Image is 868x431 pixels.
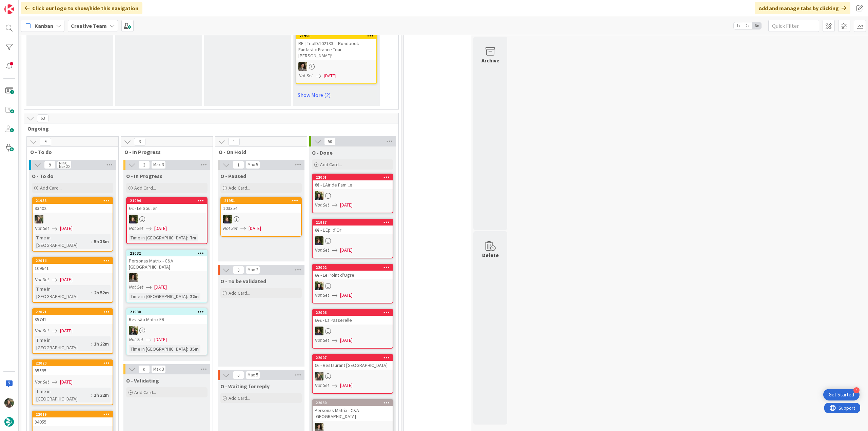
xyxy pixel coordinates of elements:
span: [DATE] [340,292,353,299]
a: Show More (2) [296,90,377,100]
img: MS [129,273,138,282]
span: [DATE] [154,336,167,343]
div: 22030Personas Matrix - C&A [GEOGRAPHIC_DATA] [313,400,393,421]
a: 2195893402IGNot Set[DATE]Time in [GEOGRAPHIC_DATA]:5h 38m [32,197,113,252]
a: 2202185741Not Set[DATE]Time in [GEOGRAPHIC_DATA]:1h 22m [32,308,113,354]
div: 22001 [313,174,393,180]
a: 21994€€ - Le SoulierMCNot Set[DATE]Time in [GEOGRAPHIC_DATA]:7m [126,197,208,244]
span: O - Paused [220,173,246,179]
span: Add Card... [229,185,250,191]
div: 21987 [316,220,393,225]
div: 22020 [33,360,113,366]
div: MS [127,273,207,282]
span: 9 [44,161,56,169]
div: 22002 [316,265,393,270]
div: 1h 22m [92,391,111,399]
div: Max 5 [248,373,258,377]
i: Not Set [129,284,143,290]
div: 1h 22m [92,340,111,348]
div: Time in [GEOGRAPHIC_DATA] [129,293,187,300]
div: €€ - Le Soulier [127,204,207,213]
a: 22007€€ - Restaurant [GEOGRAPHIC_DATA]IGNot Set[DATE] [312,354,393,394]
a: 22002€€ - Le Point d'OgreBCNot Set[DATE] [312,264,393,303]
img: IG [4,398,14,408]
div: 22019 [36,412,113,417]
div: MC [127,215,207,223]
div: Open Get Started checklist, remaining modules: 4 [823,389,860,400]
span: [DATE] [324,72,336,79]
div: €€ - Le Point d'Ogre [313,271,393,279]
span: 9 [40,138,51,146]
span: 3 [134,138,145,146]
div: 22006€€€ - La Passerelle [313,310,393,325]
i: Not Set [129,225,143,231]
span: : [91,391,92,399]
span: Support [14,1,31,9]
span: 50 [324,137,336,145]
div: 22006 [316,310,393,315]
span: O - Waiting for reply [220,383,270,390]
i: Not Set [315,337,329,343]
img: avatar [4,417,14,427]
span: : [91,340,92,348]
div: 21987€€ - L'Epi d'Or [313,219,393,234]
div: 22007€€ - Restaurant [GEOGRAPHIC_DATA] [313,355,393,370]
div: 109641 [33,264,113,273]
span: Add Card... [40,185,62,191]
span: [DATE] [154,283,167,291]
span: O - On Hold [219,149,298,155]
div: 22007 [316,355,393,360]
div: Min 0 [59,161,67,165]
div: 22002 [313,265,393,271]
div: 21956RE: [TripID:102133] - Roadbook - Fantastic France Tour — [PERSON_NAME]! [296,33,376,60]
i: Not Set [129,336,143,342]
div: 21930 [130,310,207,314]
div: 84955 [33,417,113,426]
span: O - In Progress [124,149,204,155]
span: 1 [233,161,244,169]
span: 1 [228,138,240,146]
div: 21987 [313,219,393,226]
div: BC [127,326,207,335]
a: 21987€€ - L'Epi d'OrMCNot Set[DATE] [312,219,393,258]
div: 22030 [316,400,393,405]
div: 21951 [224,198,301,203]
div: BC [313,191,393,200]
div: 21994€€ - Le Soulier [127,198,207,213]
span: 0 [138,365,150,373]
a: 22006€€€ - La PasserelleMCNot Set[DATE] [312,309,393,349]
div: 22001€€ - L'Air de Famille [313,174,393,189]
div: 85741 [33,315,113,324]
a: 21956RE: [TripID:102133] - Roadbook - Fantastic France Tour — [PERSON_NAME]!MSNot Set[DATE] [296,32,377,84]
div: Revisão Matrix FR [127,315,207,324]
span: : [187,345,188,353]
div: 21958 [36,198,113,203]
div: €€ - Restaurant [GEOGRAPHIC_DATA] [313,361,393,370]
span: O - To do [30,149,110,155]
div: 21930Revisão Matrix FR [127,309,207,324]
span: 3 [138,161,150,169]
img: MS [298,62,307,71]
span: Add Card... [134,185,156,191]
i: Not Set [35,379,49,385]
div: Max 3 [153,368,164,371]
div: MC [313,236,393,245]
img: BC [315,191,323,200]
div: Time in [GEOGRAPHIC_DATA] [35,285,91,300]
span: O - Done [312,149,333,156]
i: Not Set [223,225,238,231]
i: Not Set [298,73,313,79]
div: 22032Personas Matrix - C&A [GEOGRAPHIC_DATA] [127,250,207,271]
div: Get Started [829,391,854,398]
div: €€€ - La Passerelle [313,316,393,325]
div: 22007 [313,355,393,361]
div: 21930 [127,309,207,315]
span: O - In Progress [126,173,162,179]
div: MS [296,62,376,71]
div: 2201984955 [33,411,113,426]
span: : [91,289,92,296]
div: 21951 [221,198,301,204]
div: 22006 [313,310,393,316]
a: 22001€€ - L'Air de FamilleBCNot Set[DATE] [312,174,393,213]
div: 21956 [299,34,376,38]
